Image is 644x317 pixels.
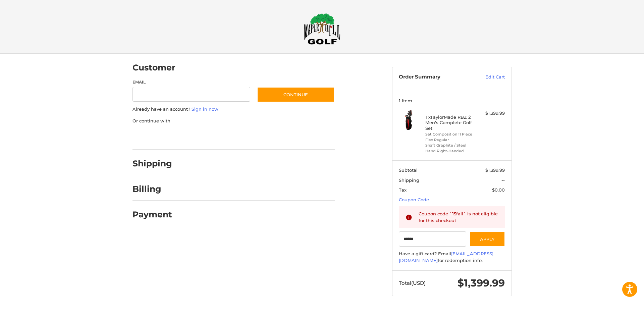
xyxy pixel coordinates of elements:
[132,106,335,113] p: Already have an account?
[304,13,340,45] img: Maple Hill Golf
[399,251,505,264] div: Have a gift card? Email for redemption info.
[425,148,477,154] li: Hand Right-Handed
[399,98,505,103] h3: 1 Item
[130,131,180,143] iframe: PayPal-paypal
[399,197,429,202] a: Coupon Code
[399,187,407,193] span: Tax
[485,167,505,173] span: $1,399.99
[399,251,493,263] a: [EMAIL_ADDRESS][DOMAIN_NAME]
[458,277,505,289] span: $1,399.99
[132,62,175,73] h2: Customer
[501,177,505,183] span: --
[478,110,505,117] div: $1,399.99
[399,177,419,183] span: Shipping
[132,118,335,124] p: Or continue with
[492,187,505,193] span: $0.00
[132,209,172,220] h2: Payment
[132,158,172,169] h2: Shipping
[399,74,471,81] h3: Order Summary
[257,87,335,102] button: Continue
[471,74,505,81] a: Edit Cart
[192,106,218,112] a: Sign in now
[132,184,172,194] h2: Billing
[419,211,498,224] div: Coupon code `15fall` is not eligible for this checkout
[425,114,477,131] h4: 1 x TaylorMade RBZ 2 Men's Complete Golf Set
[132,79,251,85] label: Email
[470,231,505,247] button: Apply
[244,131,294,143] iframe: PayPal-venmo
[425,137,477,143] li: Flex Regular
[399,280,426,286] span: Total (USD)
[425,143,477,148] li: Shaft Graphite / Steel
[425,131,477,137] li: Set Composition 11 Piece
[399,231,466,247] input: Gift Certificate or Coupon Code
[187,131,237,143] iframe: PayPal-paylater
[399,167,418,173] span: Subtotal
